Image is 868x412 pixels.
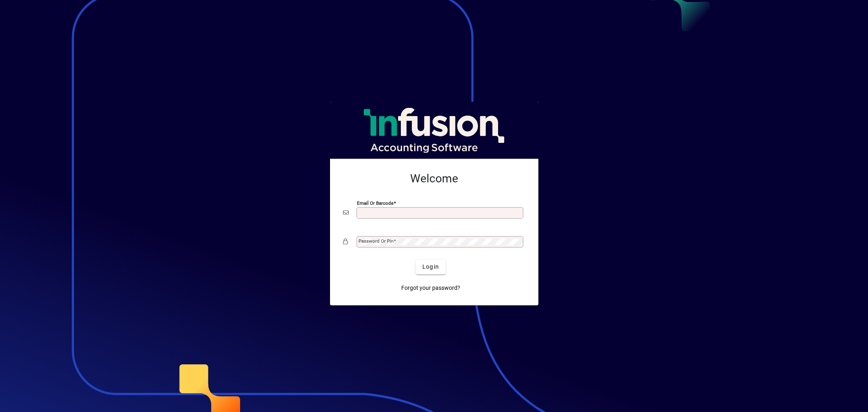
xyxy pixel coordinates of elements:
[357,200,394,206] mat-label: Email or Barcode
[359,238,394,244] mat-label: Password or Pin
[401,284,460,292] span: Forgot your password?
[416,260,446,274] button: Login
[343,172,525,186] h2: Welcome
[398,281,464,296] a: Forgot your password?
[422,263,439,271] span: Login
